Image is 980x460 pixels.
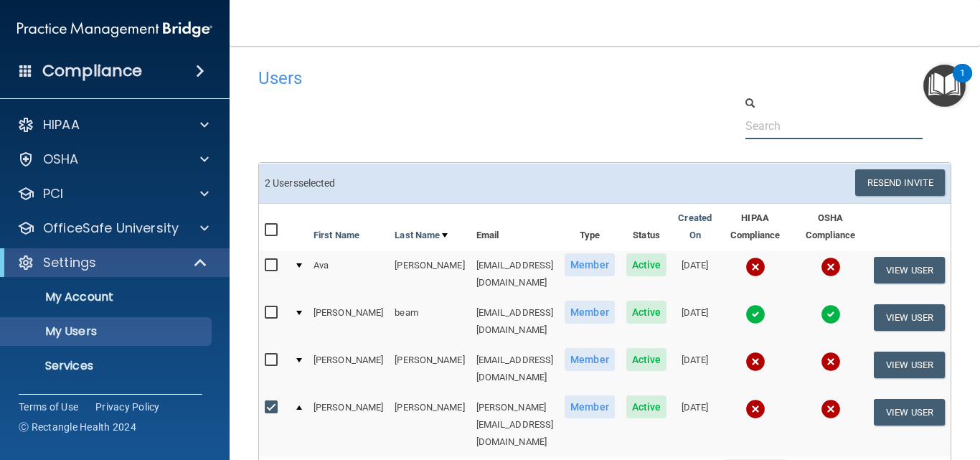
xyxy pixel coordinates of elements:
a: Last Name [395,227,448,244]
a: OSHA [17,151,209,168]
span: Member [565,253,615,276]
td: [PERSON_NAME] [308,298,389,345]
p: My Users [9,324,205,339]
iframe: Drift Widget Chat Controller [730,358,963,416]
td: [PERSON_NAME] [389,393,470,456]
td: Ava [308,250,389,298]
a: Terms of Use [19,400,78,414]
a: First Name [314,227,359,244]
td: [DATE] [672,298,717,345]
p: OfficeSafe University [43,220,179,237]
img: tick.e7d51cea.svg [821,304,841,324]
span: Active [626,301,667,324]
span: s [293,177,298,189]
span: Member [565,348,615,371]
button: View User [874,304,945,331]
h4: Compliance [42,61,142,81]
a: Created On [678,210,712,244]
th: Email [471,204,560,250]
p: Sign Out [9,393,205,408]
h6: 2 User selected [265,178,594,189]
p: PCI [43,185,63,202]
img: cross.ca9f0e7f.svg [745,352,765,372]
img: tick.e7d51cea.svg [745,304,765,324]
td: [DATE] [672,250,717,298]
img: cross.ca9f0e7f.svg [821,257,841,277]
td: [PERSON_NAME] [389,250,470,298]
a: Settings [17,254,208,271]
span: Member [565,301,615,324]
img: cross.ca9f0e7f.svg [745,257,765,277]
p: My Account [9,290,205,304]
p: Services [9,359,205,373]
td: [PERSON_NAME] [308,393,389,456]
th: Type [559,204,621,250]
td: [EMAIL_ADDRESS][DOMAIN_NAME] [471,298,560,345]
span: Member [565,395,615,418]
a: Privacy Policy [95,400,160,414]
a: OfficeSafe University [17,220,209,237]
p: Settings [43,254,96,271]
th: Status [621,204,673,250]
input: Search [745,113,923,139]
a: HIPAA [17,116,209,133]
th: HIPAA Compliance [717,204,793,250]
div: 1 [960,73,965,92]
td: beam [389,298,470,345]
td: [PERSON_NAME] [389,345,470,393]
p: HIPAA [43,116,80,133]
span: Ⓒ Rectangle Health 2024 [19,420,136,434]
span: Active [626,395,667,418]
button: View User [874,352,945,378]
td: [PERSON_NAME] [308,345,389,393]
button: Open Resource Center, 1 new notification [923,65,966,107]
td: [EMAIL_ADDRESS][DOMAIN_NAME] [471,345,560,393]
a: PCI [17,185,209,202]
p: OSHA [43,151,79,168]
span: Active [626,253,667,276]
td: [PERSON_NAME][EMAIL_ADDRESS][DOMAIN_NAME] [471,393,560,456]
td: [EMAIL_ADDRESS][DOMAIN_NAME] [471,250,560,298]
button: View User [874,257,945,283]
span: Active [626,348,667,371]
img: PMB logo [17,15,212,44]
button: Resend Invite [855,169,945,196]
td: [DATE] [672,393,717,456]
h4: Users [258,69,654,88]
img: cross.ca9f0e7f.svg [821,352,841,372]
td: [DATE] [672,345,717,393]
th: OSHA Compliance [793,204,868,250]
